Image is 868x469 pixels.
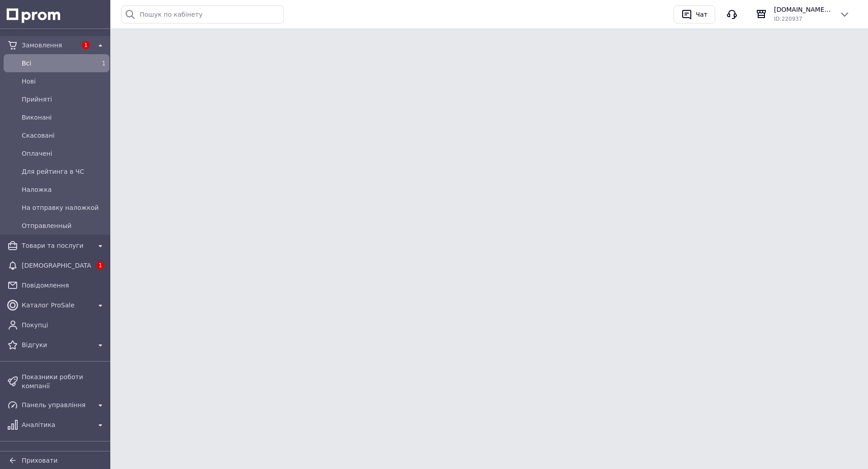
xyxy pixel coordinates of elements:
span: 1 [82,41,90,49]
span: Виконані [22,113,106,122]
span: На отправку наложкой [22,203,106,212]
span: Панель управління [22,400,91,409]
span: Покупці [22,320,106,330]
button: Чат [674,5,715,23]
span: Наложка [22,185,106,194]
span: Всi [22,59,88,68]
span: Аналітика [22,420,91,429]
span: Скасовані [22,131,106,140]
span: Прийняті [22,95,106,104]
span: Оплачені [22,149,106,158]
span: Відгуки [22,340,91,349]
span: Показники роботи компанії [22,372,106,390]
span: 1 [96,261,104,269]
span: Нові [22,77,106,86]
span: [DEMOGRAPHIC_DATA] [22,261,91,270]
span: Каталог ProSale [22,301,91,310]
span: Отправленный [22,221,106,230]
span: Приховати [22,457,57,464]
span: Повідомлення [22,281,106,290]
span: 1 [102,60,106,67]
span: Для рейтинга в ЧС [22,167,106,176]
span: Замовлення [22,41,77,50]
span: Товари та послуги [22,241,91,250]
div: Чат [694,8,709,21]
span: ID: 220937 [774,16,802,22]
input: Пошук по кабінету [121,5,284,23]
span: [DOMAIN_NAME] Інтернет-магазин акваріумістики та зоотоварів [774,5,832,14]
